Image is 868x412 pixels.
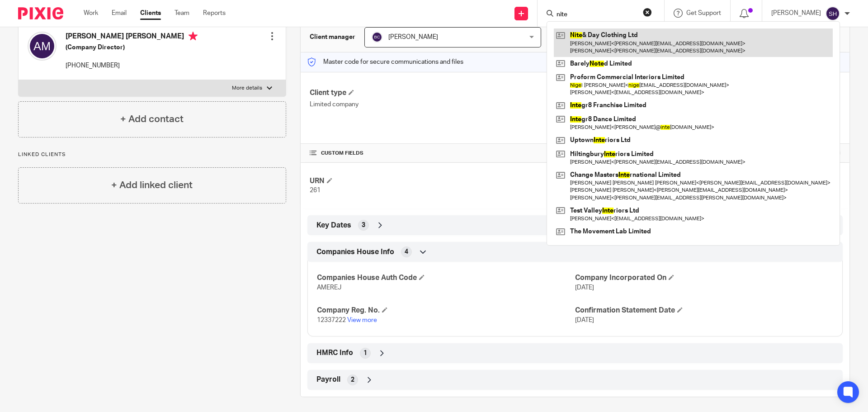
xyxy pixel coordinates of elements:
[405,247,408,256] span: 4
[175,9,189,18] a: Team
[575,284,594,291] span: [DATE]
[362,221,365,230] span: 3
[28,32,57,61] img: svg%3E
[317,306,575,315] h4: Company Reg. No.
[66,43,198,52] h5: (Company Director)
[575,306,833,315] h4: Confirmation Statement Date
[317,284,341,291] span: AMEREJ
[84,9,98,18] a: Work
[189,32,198,41] i: Primary
[232,85,262,92] p: More details
[316,375,340,384] span: Payroll
[310,33,355,42] h3: Client manager
[317,317,346,323] span: 12337222
[771,9,821,18] p: [PERSON_NAME]
[388,34,438,40] span: [PERSON_NAME]
[310,176,575,186] h4: URN
[18,7,63,19] img: Pixie
[203,9,226,18] a: Reports
[310,88,575,98] h4: Client type
[575,317,594,323] span: [DATE]
[307,57,463,66] p: Master code for secure communications and files
[310,187,321,194] span: 261
[826,6,840,21] img: svg%3E
[686,10,721,16] span: Get Support
[316,348,353,358] span: HMRC Info
[18,151,286,158] p: Linked clients
[140,9,161,18] a: Clients
[66,32,198,43] h4: [PERSON_NAME] [PERSON_NAME]
[317,273,575,283] h4: Companies House Auth Code
[643,8,652,17] button: Clear
[363,349,367,358] span: 1
[556,11,637,19] input: Search
[310,150,575,157] h4: CUSTOM FIELDS
[347,317,377,323] a: View more
[112,9,127,18] a: Email
[316,247,394,257] span: Companies House Info
[66,61,198,70] p: [PHONE_NUMBER]
[120,112,184,126] h4: + Add contact
[111,178,193,192] h4: + Add linked client
[351,375,354,384] span: 2
[575,273,833,283] h4: Company Incorporated On
[310,100,575,109] p: Limited company
[372,32,382,43] img: svg%3E
[316,221,351,230] span: Key Dates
